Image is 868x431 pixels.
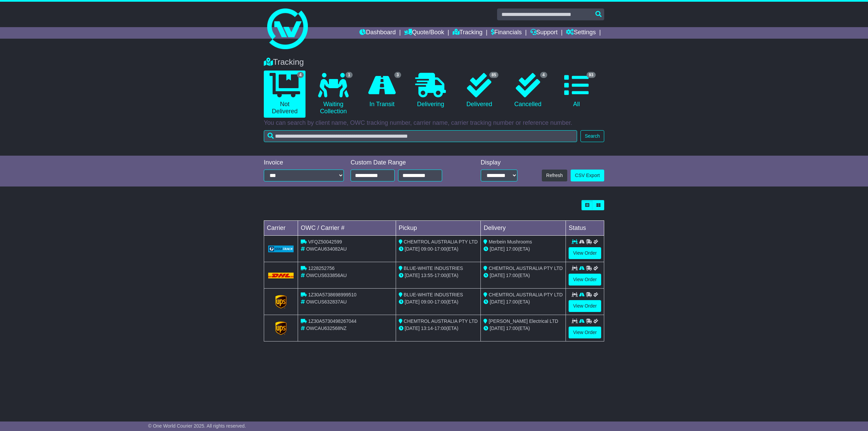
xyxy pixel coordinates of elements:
[506,246,518,252] span: 17:00
[490,246,505,252] span: [DATE]
[484,246,563,253] div: (ETA)
[268,273,294,278] img: DHL.png
[361,71,403,111] a: 3 In Transit
[308,292,356,297] span: 1Z30A5738698999510
[275,295,287,309] img: GetCarrierServiceLogo
[264,159,344,166] div: Invoice
[306,299,347,305] span: OWCUS632837AU
[404,266,463,271] span: BLUE-WHITE INDUSTRIES
[410,71,451,111] a: Delivering
[405,326,420,331] span: [DATE]
[297,72,304,78] span: 4
[421,273,433,278] span: 13:55
[260,57,608,67] div: Tracking
[434,326,446,331] span: 17:00
[484,325,563,332] div: (ETA)
[489,266,563,271] span: CHEMTROL AUSTRALIA PTY LTD
[569,327,601,338] a: View Order
[405,246,420,252] span: [DATE]
[404,239,478,244] span: CHEMTROL AUSTRALIA PTY LTD
[569,274,601,286] a: View Order
[404,292,463,297] span: BLUE-WHITE INDUSTRIES
[306,273,347,278] span: OWCUS633856AU
[346,72,353,78] span: 1
[264,119,604,127] p: You can search by client name, OWC tracking number, carrier name, carrier tracking number or refe...
[434,246,446,252] span: 17:00
[489,292,563,297] span: CHEMTROL AUSTRALIA PTY LTD
[396,221,481,236] td: Pickup
[484,298,563,306] div: (ETA)
[399,325,478,332] div: - (ETA)
[421,299,433,305] span: 09:00
[421,326,433,331] span: 13:14
[491,27,522,39] a: Financials
[399,272,478,279] div: - (ETA)
[399,298,478,306] div: - (ETA)
[394,72,401,78] span: 3
[264,221,298,236] td: Carrier
[264,71,305,118] a: 4 Not Delivered
[506,299,518,305] span: 17:00
[308,266,335,271] span: 1228252756
[148,423,246,429] span: © One World Courier 2025. All rights reserved.
[481,221,566,236] td: Delivery
[587,72,596,78] span: 93
[542,170,567,181] button: Refresh
[298,221,396,236] td: OWC / Carrier #
[359,27,396,39] a: Dashboard
[540,72,547,78] span: 4
[530,27,558,39] a: Support
[506,326,518,331] span: 17:00
[566,27,596,39] a: Settings
[489,72,498,78] span: 85
[434,299,446,305] span: 17:00
[481,159,517,166] div: Display
[308,318,356,324] span: 1Z30A5730498267044
[434,273,446,278] span: 17:00
[405,299,420,305] span: [DATE]
[569,300,601,312] a: View Order
[275,321,287,335] img: GetCarrierServiceLogo
[312,71,354,118] a: 1 Waiting Collection
[569,247,601,259] a: View Order
[404,27,444,39] a: Quote/Book
[306,326,347,331] span: OWCAU632568NZ
[580,130,604,142] button: Search
[484,272,563,279] div: (ETA)
[399,246,478,253] div: - (ETA)
[268,246,294,252] img: GetCarrierServiceLogo
[506,273,518,278] span: 17:00
[421,246,433,252] span: 09:00
[453,27,482,39] a: Tracking
[490,273,505,278] span: [DATE]
[490,299,505,305] span: [DATE]
[507,71,549,111] a: 4 Cancelled
[306,246,347,252] span: OWCAU634082AU
[490,326,505,331] span: [DATE]
[405,273,420,278] span: [DATE]
[458,71,500,111] a: 85 Delivered
[489,239,532,244] span: Merbein Mushrooms
[489,318,558,324] span: [PERSON_NAME] Electrical LTD
[404,318,478,324] span: CHEMTROL AUSTRALIA PTY LTD
[351,159,459,166] div: Custom Date Range
[308,239,342,244] span: VFQZ50042599
[556,71,597,111] a: 93 All
[571,170,604,181] a: CSV Export
[566,221,604,236] td: Status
